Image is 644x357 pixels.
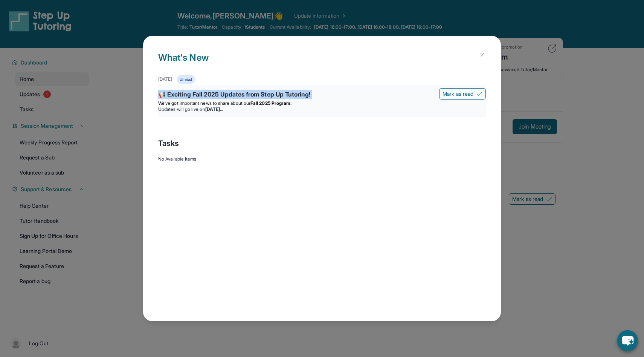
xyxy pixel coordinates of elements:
[158,156,486,162] div: No Available Items
[158,76,172,82] div: [DATE]
[479,52,485,58] img: Close Icon
[439,88,486,100] button: Mark as read
[476,91,482,97] img: Mark as read
[617,330,638,351] button: chat-button
[250,100,291,106] strong: Fall 2025 Program:
[443,90,473,98] span: Mark as read
[158,100,250,106] span: We’ve got important news to share about our
[177,75,195,84] div: Unread
[158,90,486,100] div: 📢 Exciting Fall 2025 Updates from Step Up Tutoring!
[205,106,223,112] strong: [DATE]
[158,51,486,75] h1: What's New
[158,138,179,149] span: Tasks
[158,106,486,112] li: Updates will go live on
